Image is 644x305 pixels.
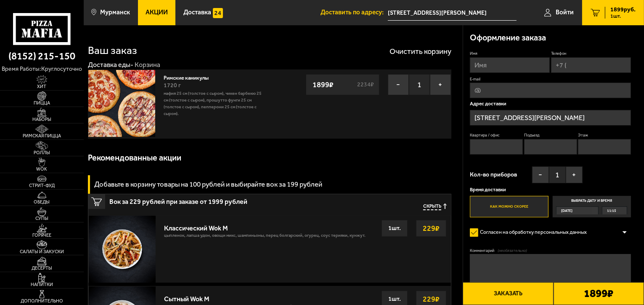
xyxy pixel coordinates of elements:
button: − [388,74,409,95]
span: Скрыть [423,203,441,210]
p: Время доставки [470,187,631,193]
span: 1 [409,74,430,95]
span: Доставить по адресу: [321,9,388,16]
a: Классический Wok Mцыпленок, лапша удон, овощи микс, шампиньоны, перец болгарский, огурец, соус те... [88,215,451,283]
label: Телефон [551,51,631,56]
button: Заказать [463,282,553,305]
div: Сытный Wok M [164,291,321,303]
h3: Добавьте в корзину товары на 100 рублей и выбирайте вок за 199 рублей [94,181,322,188]
label: Как можно скорее [470,196,549,217]
a: Доставка еды- [88,61,133,69]
span: Россия, Мурманск, улица Свердлова, 3к2 [388,5,517,21]
button: Очистить корзину [390,48,451,55]
div: 1 шт. [382,220,408,237]
label: Комментарий [470,248,631,253]
span: Войти [556,9,574,16]
span: 1 шт. [610,13,636,19]
span: Доставка [183,9,211,16]
span: 1 [549,166,566,183]
p: Мафия 25 см (толстое с сыром), Чикен Барбекю 25 см (толстое с сыром), Прошутто Фунги 25 см (толст... [164,90,265,117]
div: Классический Wok M [164,220,366,232]
strong: 1899 ₽ [310,77,336,93]
h1: Ваш заказ [88,45,137,56]
h3: Рекомендованные акции [88,154,181,162]
span: (необязательно) [498,248,527,253]
label: Согласен на обработку персональных данных [470,226,594,239]
button: + [430,74,451,95]
b: 1899 ₽ [584,288,613,299]
h3: Оформление заказа [470,34,546,42]
label: Подъезд [524,132,577,138]
p: Адрес доставки [470,102,631,107]
label: E-mail [470,76,631,82]
s: 2234 ₽ [356,82,375,88]
span: 1899 руб. [610,7,636,13]
input: Ваш адрес доставки [388,5,517,21]
span: 11:15 [607,207,616,214]
div: Корзина [135,61,160,70]
a: Римские каникулы [164,72,215,81]
span: [DATE] [561,207,572,214]
img: 15daf4d41897b9f0e9f617042186c801.svg [213,8,223,18]
span: Мурманск [100,9,130,16]
button: Скрыть [423,203,447,210]
button: + [566,166,583,183]
input: +7 ( [551,57,631,73]
span: Акции [146,9,168,16]
label: Квартира / офис [470,132,523,138]
span: Вок за 229 рублей при заказе от 1999 рублей [109,194,327,205]
input: @ [470,83,631,98]
label: Имя [470,51,550,56]
span: Кол-во приборов [470,172,517,178]
label: Этаж [578,132,631,138]
span: 1720 г [164,82,181,89]
button: − [532,166,549,183]
label: Выбрать дату и время [553,196,631,217]
strong: 229 ₽ [421,220,442,236]
input: Имя [470,57,550,73]
p: цыпленок, лапша удон, овощи микс, шампиньоны, перец болгарский, огурец, соус терияки, кунжут. [164,232,366,243]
